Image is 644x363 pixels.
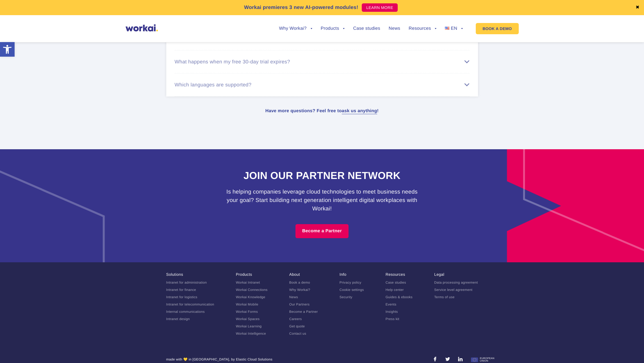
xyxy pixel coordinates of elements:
iframe: Popup CTA [3,315,154,360]
a: Products [321,26,345,31]
a: BOOK A DEMO [476,23,518,34]
a: ask us anything [342,109,377,113]
a: Become a Partner [289,310,318,314]
a: Book a demo [289,281,310,284]
a: Terms of use [434,295,455,299]
a: Workai Mobile [236,302,258,306]
a: Become a Partner [295,224,349,238]
a: Get quote [289,324,305,328]
a: Contact us [289,332,306,336]
a: Privacy policy [340,281,361,284]
a: Intranet design [166,317,190,321]
a: Legal [434,272,444,277]
a: LEARN MORE [362,3,398,12]
a: Intranet for administration [166,281,207,284]
h2: Join our partner network [166,169,478,183]
div: Which languages are supported? [175,82,470,88]
a: Workai Spaces [236,317,260,321]
a: Solutions [166,272,183,277]
a: Cookie settings [340,288,364,292]
a: Security [340,295,352,299]
a: Why Workai? [279,26,312,31]
a: Workai Intelligence [236,332,266,336]
a: Internal communications [166,310,205,314]
h3: Is helping companies leverage cloud technologies to meet business needs your goal? Start building... [224,188,420,213]
a: Case studies [386,281,406,284]
a: Products [236,272,252,277]
a: Resources [386,272,405,277]
a: Intranet for logistics [166,295,197,299]
a: Workai Knowledge [236,295,265,299]
p: Workai premieres 3 new AI-powered modules! [244,4,358,11]
a: Service level agreement [434,288,472,292]
a: Why Workai? [289,288,310,292]
span: EN [451,26,457,31]
div: What happens when my free 30-day trial expires? [175,59,470,65]
a: News [389,26,400,31]
a: Press kit [386,317,399,321]
a: Our Partners [289,302,310,306]
a: Guides & ebooks [386,295,413,299]
a: Careers [289,317,302,321]
a: Events [386,302,397,306]
a: Workai Learning [236,324,262,328]
a: Workai Intranet [236,281,260,284]
a: ✖ [636,5,640,10]
a: Help center [386,288,404,292]
a: Workai Forms [236,310,258,314]
a: Workai Connections [236,288,268,292]
a: Intranet for finance [166,288,196,292]
a: Data processing agreement [434,281,478,284]
a: Resources [409,26,436,31]
a: News [289,295,298,299]
a: Info [340,272,347,277]
a: Insights [386,310,398,314]
a: Intranet for telecommunication [166,302,214,306]
a: Case studies [353,26,380,31]
a: About [289,272,300,277]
